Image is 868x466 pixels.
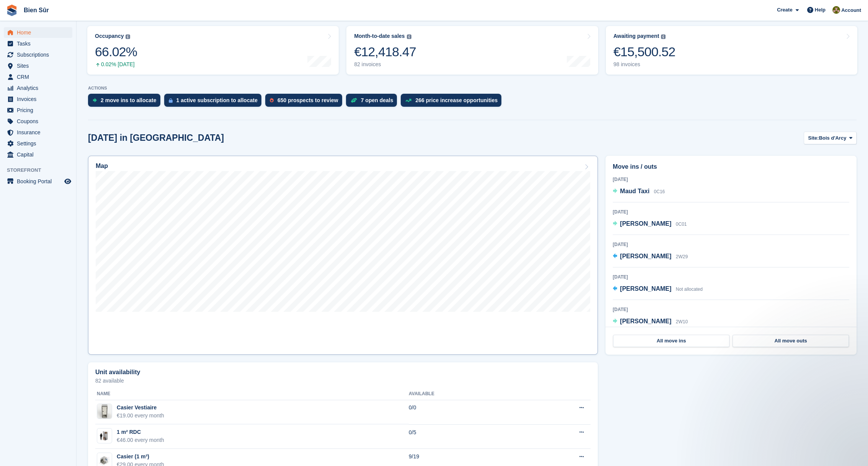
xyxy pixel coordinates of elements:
a: menu [4,72,72,82]
div: Casier (1 m³) [117,453,164,461]
div: €15,500.52 [613,44,675,60]
a: menu [4,38,72,49]
span: Help [815,6,826,14]
div: Awaiting payment [613,33,659,39]
span: [PERSON_NAME] [620,253,671,259]
a: menu [4,149,72,160]
span: Storefront [7,166,76,174]
p: 82 available [95,378,591,383]
div: 82 invoices [354,61,416,68]
a: [PERSON_NAME] Not allocated [613,284,703,294]
img: locker%20petit%20casier.png [97,404,112,419]
a: menu [4,60,72,71]
span: Create [777,6,792,14]
div: 266 price increase opportunities [415,97,498,103]
a: 7 open deals [346,94,401,111]
a: Occupancy 66.02% 0.02% [DATE] [87,26,339,75]
h2: Map [96,163,108,169]
div: €19.00 every month [117,412,164,420]
td: 0/5 [409,424,520,449]
a: Maud Taxi 0C16 [613,187,665,197]
img: prospect-51fa495bee0391a8d652442698ab0144808aea92771e9ea1ae160a38d050c398.svg [270,98,274,103]
a: menu [4,105,72,116]
p: ACTIONS [88,86,857,91]
div: 650 prospects to review [277,97,338,103]
a: Preview store [63,177,72,186]
div: 2 move ins to allocate [101,97,157,103]
span: Insurance [17,127,63,138]
td: 0/0 [409,400,520,424]
span: Invoices [17,94,63,104]
div: [DATE] [613,274,849,280]
th: Available [409,388,520,400]
a: 650 prospects to review [265,94,346,111]
a: [PERSON_NAME] 2W10 [613,317,688,327]
a: All move outs [733,335,849,347]
span: Maud Taxi [620,188,649,194]
h2: Unit availability [95,369,140,376]
img: deal-1b604bf984904fb50ccaf53a9ad4b4a5d6e5aea283cecdc64d6e3604feb123c2.svg [351,98,357,103]
div: Month-to-date sales [354,33,405,39]
img: box-1m2.jpg [97,430,112,442]
h2: Move ins / outs [613,162,849,171]
span: Bois d'Arcy [819,134,847,142]
a: menu [4,116,72,127]
div: 98 invoices [613,61,675,68]
div: €46.00 every month [117,436,164,444]
a: [PERSON_NAME] 2W29 [613,252,688,262]
a: 2 move ins to allocate [88,94,164,111]
span: 2W29 [676,254,688,259]
span: 0C01 [676,222,687,227]
a: menu [4,127,72,138]
a: [PERSON_NAME] 0C01 [613,219,687,229]
a: Awaiting payment €15,500.52 98 invoices [606,26,857,75]
span: Sites [17,60,63,71]
th: Name [95,388,409,400]
div: 1 active subscription to allocate [176,97,258,103]
img: icon-info-grey-7440780725fd019a000dd9b08b2336e03edf1995a4989e88bcd33f0948082b44.svg [661,34,666,39]
a: menu [4,83,72,93]
div: Occupancy [95,33,124,39]
div: [DATE] [613,241,849,248]
div: 1 m² RDC [117,428,164,436]
span: [PERSON_NAME] [620,318,671,324]
img: icon-info-grey-7440780725fd019a000dd9b08b2336e03edf1995a4989e88bcd33f0948082b44.svg [126,34,130,39]
span: Pricing [17,105,63,116]
a: menu [4,27,72,38]
span: Analytics [17,83,63,93]
div: Casier Vestiaire [117,404,164,412]
a: Month-to-date sales €12,418.47 82 invoices [346,26,598,75]
a: menu [4,176,72,187]
span: [PERSON_NAME] [620,285,671,292]
img: price_increase_opportunities-93ffe204e8149a01c8c9dc8f82e8f89637d9d84a8eef4429ea346261dce0b2c0.svg [405,99,411,102]
div: 0.02% [DATE] [95,61,137,68]
a: menu [4,49,72,60]
h2: [DATE] in [GEOGRAPHIC_DATA] [88,133,224,143]
span: Subscriptions [17,49,63,60]
span: Booking Portal [17,176,63,187]
span: Capital [17,149,63,160]
a: 1 active subscription to allocate [164,94,265,111]
span: 2W10 [676,319,688,324]
span: [PERSON_NAME] [620,220,671,227]
a: menu [4,94,72,104]
span: Tasks [17,38,63,49]
div: 66.02% [95,44,137,60]
span: Site: [808,134,819,142]
a: menu [4,138,72,149]
span: Not allocated [676,287,703,292]
span: Coupons [17,116,63,127]
button: Site: Bois d'Arcy [804,132,857,144]
span: 0C16 [654,189,665,194]
img: Matthieu Burnand [832,6,840,14]
div: [DATE] [613,306,849,313]
img: active_subscription_to_allocate_icon-d502201f5373d7db506a760aba3b589e785aa758c864c3986d89f69b8ff3... [169,98,173,103]
img: stora-icon-8386f47178a22dfd0bd8f6a31ec36ba5ce8667c1dd55bd0f319d3a0aa187defe.svg [6,5,18,16]
img: move_ins_to_allocate_icon-fdf77a2bb77ea45bf5b3d319d69a93e2d87916cf1d5bf7949dd705db3b84f3ca.svg [93,98,97,103]
a: Map [88,156,598,355]
span: Settings [17,138,63,149]
div: [DATE] [613,209,849,215]
a: 266 price increase opportunities [401,94,505,111]
div: €12,418.47 [354,44,416,60]
div: [DATE] [613,176,849,183]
